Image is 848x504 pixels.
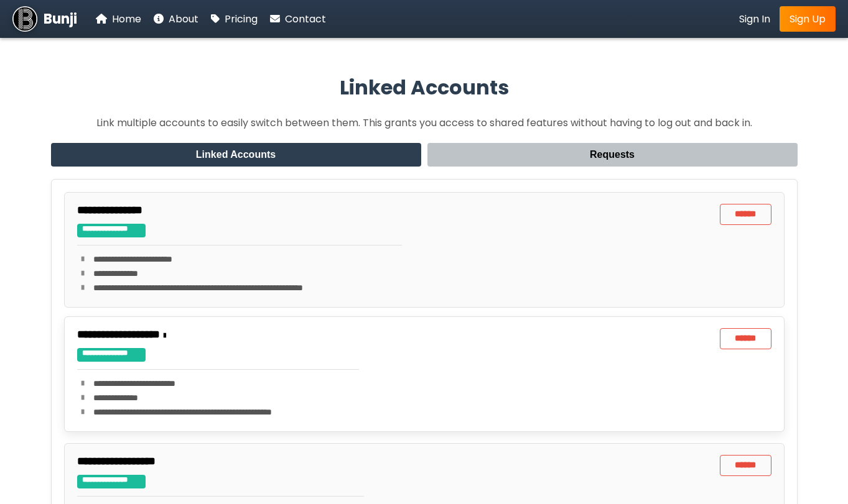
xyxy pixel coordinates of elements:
span: Sign Up [790,12,826,26]
a: Bunji [12,6,77,31]
a: About [154,11,198,27]
a: Contact [270,11,326,27]
button: Linked Accounts [51,143,421,167]
a: Home [96,11,141,27]
span: Bunji [44,9,77,29]
span: Pricing [225,12,258,26]
a: Sign Up [780,6,836,32]
a: Pricing [211,11,258,27]
span: About [169,12,198,26]
h2: Linked Accounts [51,73,798,103]
span: Home [112,12,141,26]
span: Contact [285,12,326,26]
button: Requests [427,143,798,167]
a: Sign In [739,11,770,27]
img: Bunji Dental Referral Management [12,6,37,31]
p: Link multiple accounts to easily switch between them. This grants you access to shared features w... [51,115,798,131]
span: Sign In [739,12,770,26]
